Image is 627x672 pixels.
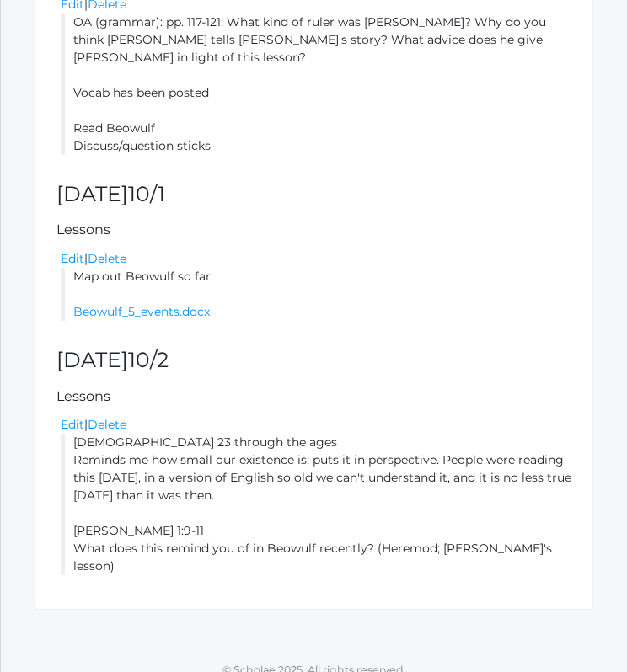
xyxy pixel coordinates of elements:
li: OA (grammar): pp. 117-121: What kind of ruler was [PERSON_NAME]? Why do you think [PERSON_NAME] t... [61,13,571,155]
div: | [61,250,571,268]
a: Delete [88,251,126,266]
span: 10/2 [128,347,169,372]
a: Edit [61,251,84,266]
a: Edit [61,417,84,432]
h2: [DATE] [56,349,571,372]
a: Beowulf_5_events.docx [73,304,210,319]
li: Map out Beowulf so far [61,268,571,321]
h5: Lessons [56,222,571,237]
span: 10/1 [128,181,165,206]
a: Delete [88,417,126,432]
h2: [DATE] [56,183,571,206]
li: [DEMOGRAPHIC_DATA] 23 through the ages Reminds me how small our existence is; puts it in perspect... [61,434,571,575]
h5: Lessons [56,389,571,404]
div: | [61,416,571,434]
